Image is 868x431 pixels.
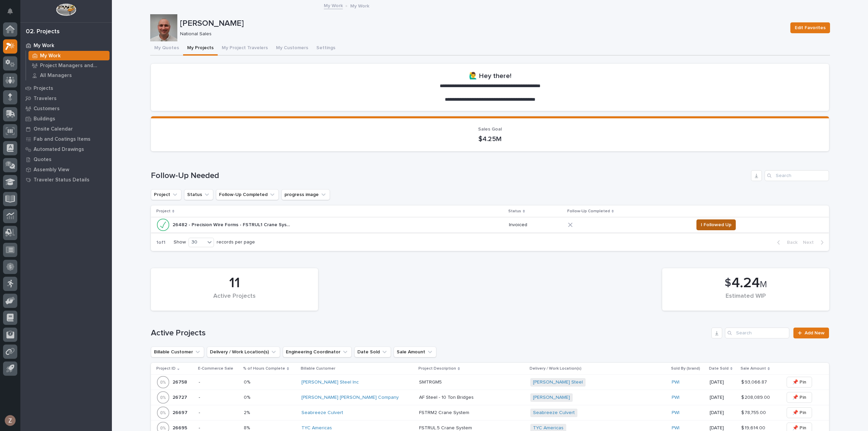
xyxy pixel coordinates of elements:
[156,365,176,372] p: Project ID
[199,395,238,400] p: -
[20,93,112,103] a: Travelers
[790,22,830,33] button: Edit Favorites
[419,409,471,416] p: FSTRM2 Crane System
[199,425,238,431] p: -
[26,28,60,36] div: 02. Projects
[672,425,679,431] a: PWI
[151,234,171,251] p: 1 of 1
[8,8,17,19] div: Notifications
[180,19,785,28] p: [PERSON_NAME]
[20,40,112,51] a: My Work
[672,395,679,400] a: PWI
[725,328,789,338] input: Search
[20,164,112,175] a: Assembly View
[244,393,252,400] p: 0%
[151,189,181,200] button: Project
[34,106,60,112] p: Customers
[533,425,564,431] a: TYC Americas
[151,347,204,357] button: Billable Customer
[243,365,285,372] p: % of Hours Complete
[34,43,54,49] p: My Work
[418,365,456,372] p: Project Description
[56,3,76,16] img: Workspace Logo
[173,378,189,385] p: 26758
[709,365,729,372] p: Date Sold
[792,393,806,401] span: 📌 Pin
[34,146,84,153] p: Automated Drawings
[3,413,17,428] button: users-avatar
[792,378,806,386] span: 📌 Pin
[301,425,332,431] a: TYC Americas
[792,409,806,417] span: 📌 Pin
[800,239,829,246] button: Next
[189,239,205,246] div: 30
[3,4,17,18] button: Notifications
[20,114,112,124] a: Buildings
[151,171,748,181] h1: Follow-Up Needed
[20,134,112,144] a: Fab and Coatings Items
[34,116,55,122] p: Buildings
[207,347,280,357] button: Delivery / Work Location(s)
[151,390,829,405] tr: 2672726727 -0%0% [PERSON_NAME] [PERSON_NAME] Company AF Steel - 10 Ton BridgesAF Steel - 10 Ton B...
[805,331,825,335] span: Add New
[156,208,171,215] p: Project
[478,127,502,132] span: Sales Goal
[20,124,112,134] a: Onsite Calendar
[301,365,335,372] p: Billable Customer
[301,410,343,416] a: Seabreeze Culvert
[216,189,279,200] button: Follow-Up Completed
[244,378,252,385] p: 0%
[533,395,570,400] a: [PERSON_NAME]
[674,293,818,307] div: Estimated WIP
[350,2,369,9] p: My Work
[20,175,112,185] a: Traveler Status Details
[394,347,436,357] button: Sale Amount
[199,410,238,416] p: -
[710,379,736,385] p: [DATE]
[183,41,218,56] button: My Projects
[324,1,343,9] a: My Work
[34,126,73,132] p: Onsite Calendar
[533,410,575,416] a: Seabreeze Culvert
[787,407,812,418] button: 📌 Pin
[787,377,812,388] button: 📌 Pin
[34,167,69,173] p: Assembly View
[509,222,563,228] p: Invoiced
[725,277,731,290] span: $
[772,239,800,246] button: Back
[741,393,771,400] p: $ 208,089.00
[793,328,829,338] a: Add New
[803,239,818,246] span: Next
[26,61,112,70] a: Project Managers and Engineers
[312,41,339,56] button: Settings
[419,393,475,400] p: AF Steel - 10 Ton Bridges
[710,425,736,431] p: [DATE]
[217,239,255,245] p: records per page
[701,221,731,229] span: I Followed Up
[20,103,112,114] a: Customers
[20,144,112,154] a: Automated Drawings
[40,63,107,69] p: Project Managers and Engineers
[783,239,797,246] span: Back
[272,41,312,56] button: My Customers
[34,157,52,163] p: Quotes
[151,217,829,232] tr: 26482 - Precision Wire Forms - FSTRUL1 Crane System26482 - Precision Wire Forms - FSTRUL1 Crane S...
[26,71,112,80] a: All Managers
[162,293,307,307] div: Active Projects
[159,135,821,143] p: $4.25M
[710,395,736,400] p: [DATE]
[419,424,473,431] p: FSTRUL.5 Crane System
[354,347,391,357] button: Date Sold
[173,409,189,416] p: 26697
[218,41,272,56] button: My Project Travelers
[198,365,233,372] p: E-Commerce Sale
[173,424,189,431] p: 26695
[151,328,709,338] h1: Active Projects
[741,378,768,385] p: $ 93,066.87
[696,219,736,230] button: I Followed Up
[567,208,610,215] p: Follow-Up Completed
[672,379,679,385] a: PWI
[710,410,736,416] p: [DATE]
[20,83,112,93] a: Projects
[741,409,767,416] p: $ 78,755.00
